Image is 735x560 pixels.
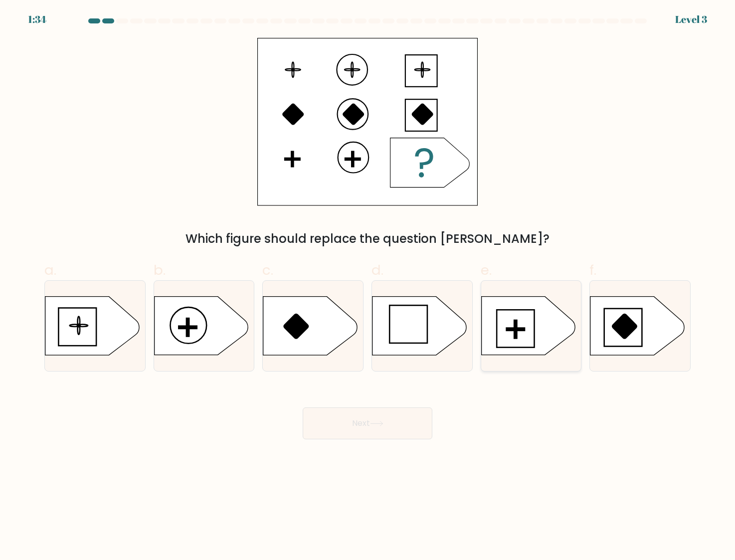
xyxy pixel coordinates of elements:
[262,260,273,280] span: c.
[589,260,596,280] span: f.
[44,260,56,280] span: a.
[154,260,166,280] span: b.
[303,407,432,439] button: Next
[371,260,383,280] span: d.
[50,230,685,248] div: Which figure should replace the question [PERSON_NAME]?
[481,260,492,280] span: e.
[675,12,707,27] div: Level 3
[28,12,46,27] div: 1:34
